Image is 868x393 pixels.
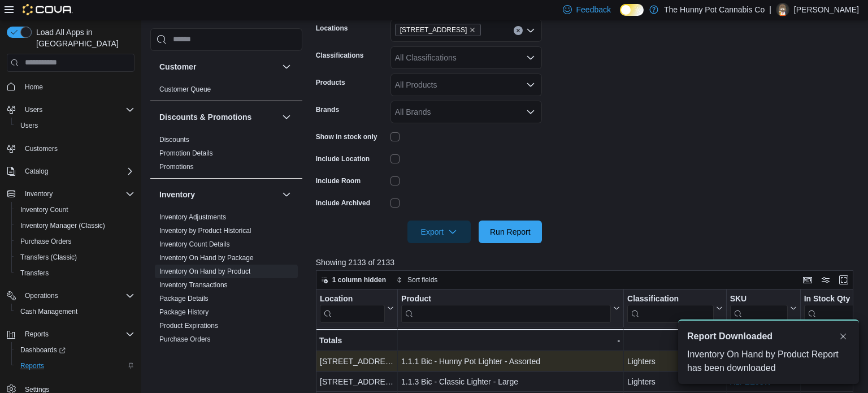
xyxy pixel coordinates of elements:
span: Dashboards [16,343,134,357]
div: [STREET_ADDRESS] [320,355,394,368]
button: Users [2,102,139,118]
button: Export [407,221,471,243]
button: Product [401,293,620,322]
div: Lighters [627,375,723,388]
button: Customer [280,60,293,74]
button: Discounts & Promotions [280,110,293,124]
label: Brands [316,105,339,114]
button: Reports [2,326,139,342]
button: Discounts & Promotions [159,111,277,123]
span: Reports [16,359,134,373]
div: Product [401,293,611,322]
a: Transfers (Classic) [16,251,81,264]
div: Inventory On Hand by Product Report has been downloaded [687,348,850,375]
button: Inventory [280,188,293,201]
button: Reports [11,358,139,374]
button: Keyboard shortcuts [801,273,814,287]
span: Catalog [25,167,48,176]
button: Customers [2,140,139,157]
a: Home [20,80,47,94]
div: Customer [150,83,302,101]
button: Home [2,79,139,95]
div: SKU [730,293,787,304]
button: Open list of options [526,53,535,62]
span: Inventory Manager (Classic) [16,219,134,232]
span: Inventory On Hand by Product [159,267,250,276]
button: Operations [20,289,63,303]
button: SKU [730,293,796,322]
label: Products [316,78,345,87]
span: Inventory [20,187,134,201]
span: Transfers [16,266,134,280]
a: Purchase Orders [159,335,211,343]
button: Transfers (Classic) [11,249,139,265]
button: Location [320,293,394,322]
div: 1.1.1 Bic - Hunny Pot Lighter - Assorted [401,355,620,368]
label: Include Location [316,154,370,163]
button: Catalog [2,163,139,179]
button: 1 column hidden [316,273,390,287]
a: Package History [159,308,209,316]
span: Report Downloaded [687,330,772,343]
span: 206 Bank Street [395,24,481,36]
button: Sort fields [392,273,442,287]
a: Inventory by Product Historical [159,227,251,235]
p: The Hunny Pot Cannabis Co [664,3,765,16]
a: Dashboards [11,342,139,358]
button: Display options [819,273,832,287]
span: Product Expirations [159,321,218,330]
a: Discounts [159,136,189,144]
a: Inventory Count Details [159,240,230,248]
button: Operations [2,288,139,304]
span: Users [16,119,134,132]
p: Showing 2133 of 2133 [316,257,859,268]
p: | [769,3,771,16]
a: Inventory On Hand by Package [159,254,254,262]
div: SKU URL [730,293,787,322]
a: Cash Management [16,305,82,318]
span: Feedback [576,4,611,15]
label: Include Room [316,176,361,185]
span: Inventory [25,189,53,198]
div: [STREET_ADDRESS] [320,375,394,388]
button: Inventory [159,189,277,200]
button: Classification [627,293,723,322]
span: Reports [20,327,134,341]
span: Inventory Manager (Classic) [20,221,105,230]
button: Transfers [11,265,139,281]
a: Transfers [16,266,53,280]
span: Inventory Count Details [159,240,230,249]
button: Inventory [2,186,139,202]
a: Inventory On Hand by Product [159,267,250,275]
span: Export [414,221,464,243]
div: Classification [627,293,714,304]
a: Inventory Transactions [159,281,228,289]
button: Customer [159,61,277,72]
button: Users [20,103,47,116]
button: Clear input [514,26,523,35]
span: Inventory Transactions [159,280,228,290]
span: Customers [25,144,58,153]
a: Users [16,119,42,132]
span: Transfers (Classic) [20,253,77,262]
a: Customer Queue [159,85,211,93]
h3: Customer [159,61,196,72]
button: Run Report [479,221,542,243]
span: 1 column hidden [332,275,386,284]
a: Reports [16,359,49,373]
span: Cash Management [20,307,77,316]
h3: Inventory [159,189,195,200]
div: In Stock Qty [804,293,856,304]
span: Inventory Adjustments [159,213,226,222]
span: Promotions [159,162,194,171]
span: Cash Management [16,305,134,318]
button: Open list of options [526,107,535,116]
button: Open list of options [526,80,535,89]
a: Inventory Adjustments [159,213,226,221]
span: Reports [20,361,44,370]
a: Promotion Details [159,149,213,157]
span: Users [20,121,38,130]
a: Package Details [159,295,209,303]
